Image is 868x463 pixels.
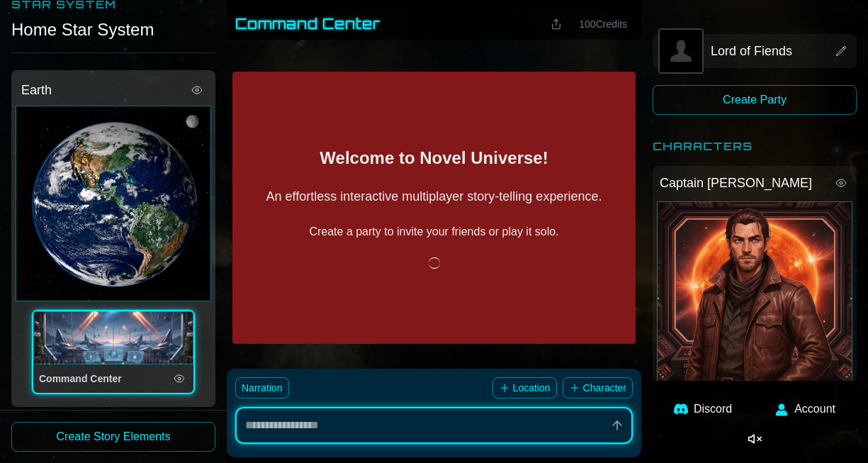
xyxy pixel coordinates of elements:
[736,426,773,452] button: Enable music
[188,82,205,99] button: View story element
[711,41,792,61] span: Lord of Fiends
[579,18,627,30] span: 100 Credits
[833,43,850,60] button: View story element
[11,422,215,452] button: Create Story Elements
[657,201,852,397] div: Captain Markus
[492,377,557,398] button: Location
[266,186,602,206] h2: An effortless interactive multiplayer story-telling experience.
[33,311,193,364] div: Command Center
[545,16,568,33] button: Share this location
[660,30,702,72] button: Edit image
[171,370,188,387] button: View location
[39,373,122,384] span: Command Center
[573,14,633,34] button: 100Credits
[660,30,702,72] img: Lord of Fiends
[235,377,289,398] button: Narration
[833,174,850,191] button: View story element
[563,377,633,398] button: Character
[16,106,211,301] div: Earth
[653,85,857,115] button: Create Party
[235,14,381,34] h1: Command Center
[774,402,789,416] img: User
[21,80,52,100] span: Earth
[674,402,688,416] img: Discord
[665,392,740,426] a: Discord
[320,147,548,169] h1: Welcome to Novel Universe!
[11,18,215,41] div: Home Star System
[653,138,857,155] h2: Characters
[309,223,558,240] p: Create a party to invite your friends or play it solo.
[660,173,812,193] span: Captain [PERSON_NAME]
[766,392,844,426] button: Account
